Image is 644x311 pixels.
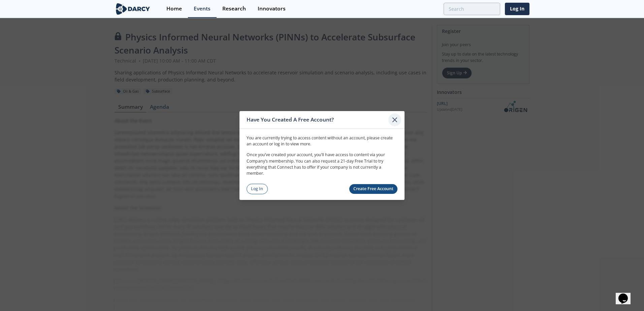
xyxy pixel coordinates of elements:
[505,3,529,15] a: Log In
[194,6,211,11] div: Events
[247,184,268,194] a: Log In
[444,3,500,15] input: Advanced Search
[258,6,286,11] div: Innovators
[115,3,151,15] img: logo-wide.svg
[616,284,637,304] iframe: chat widget
[247,152,397,177] p: Once you’ve created your account, you’ll have access to content via your Company’s membership. Yo...
[247,135,397,147] p: You are currently trying to access content without an account, please create an account or log in...
[247,113,388,126] div: Have You Created A Free Account?
[222,6,246,11] div: Research
[166,6,182,11] div: Home
[349,184,398,194] a: Create Free Account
